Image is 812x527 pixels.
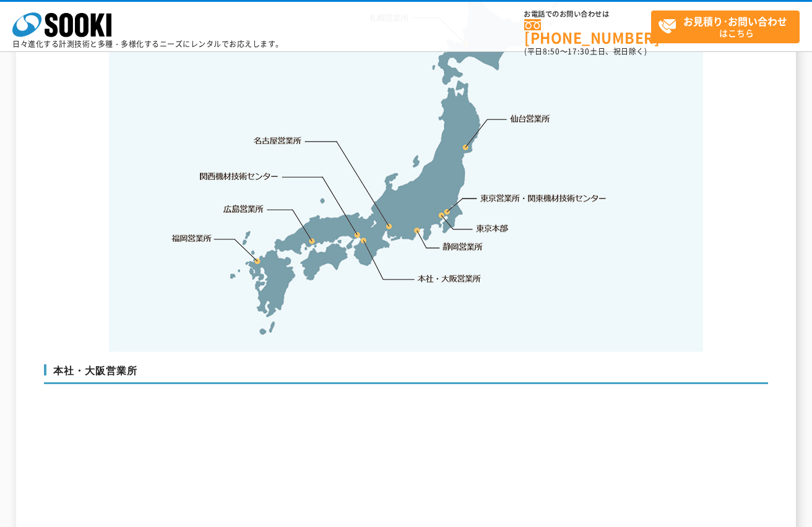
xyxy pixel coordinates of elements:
a: 名古屋営業所 [254,135,302,147]
a: 関西機材技術センター [200,170,279,182]
span: 8:50 [543,46,560,57]
a: 広島営業所 [224,202,264,215]
strong: お見積り･お問い合わせ [683,14,787,28]
a: [PHONE_NUMBER] [524,19,651,45]
a: お見積り･お問い合わせはこちら [651,11,800,43]
a: 東京本部 [477,223,509,235]
span: お電話でのお問い合わせは [524,11,651,18]
a: 静岡営業所 [443,241,483,253]
a: 本社・大阪営業所 [417,272,482,285]
a: 東京営業所・関東機材技術センター [481,192,608,204]
h3: 本社・大阪営業所 [44,364,768,384]
p: 日々進化する計測技術と多種・多様化するニーズにレンタルでお応えします。 [12,40,283,48]
span: (平日 ～ 土日、祝日除く) [524,46,647,57]
a: 福岡営業所 [171,232,212,244]
span: 17:30 [568,46,590,57]
a: 仙台営業所 [510,113,550,125]
span: はこちら [658,11,799,42]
